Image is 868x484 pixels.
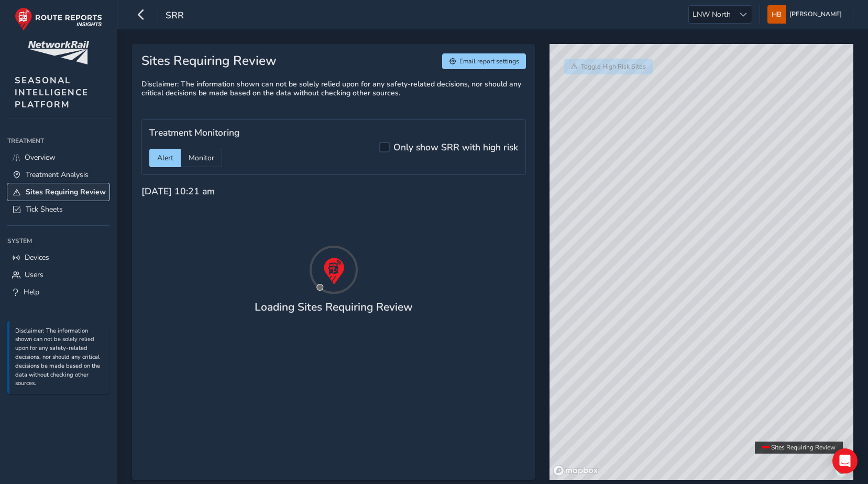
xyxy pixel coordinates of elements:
[7,266,109,283] a: Users
[26,170,89,180] span: Treatment Analysis
[442,53,526,69] button: Email report settings
[157,153,173,163] span: Alert
[767,5,845,24] button: [PERSON_NAME]
[141,80,526,98] h6: Disclaimer: The information shown can not be solely relied upon for any safety-related decisions,...
[832,448,858,474] div: Open Intercom Messenger
[459,57,519,65] span: Email report settings
[15,74,89,111] span: SEASONAL INTELLIGENCE PLATFORM
[26,187,106,197] span: Sites Requiring Review
[24,287,39,297] span: Help
[7,233,109,249] div: System
[7,249,109,266] a: Devices
[789,5,842,24] span: [PERSON_NAME]
[166,9,184,24] span: srr
[28,41,89,64] img: customer logo
[7,166,109,183] a: Treatment Analysis
[25,152,56,162] span: Overview
[7,201,109,218] a: Tick Sheets
[189,153,214,163] span: Monitor
[26,204,63,214] span: Tick Sheets
[141,186,215,197] h5: [DATE] 10:21 am
[255,301,413,314] h4: Loading Sites Requiring Review
[25,252,49,262] span: Devices
[393,142,518,153] h5: Only show SRR with high risk
[767,5,786,24] img: diamond-layout
[25,270,43,280] span: Users
[7,133,109,149] div: Treatment
[771,443,836,452] span: Sites Requiring Review
[141,53,277,69] h3: Sites Requiring Review
[149,127,239,138] h5: Treatment Monitoring
[15,7,102,31] img: rr logo
[149,149,181,167] div: Alert
[7,283,109,301] a: Help
[7,149,109,166] a: Overview
[181,149,222,167] div: Monitor
[689,6,734,23] span: LNW North
[15,327,104,389] p: Disclaimer: The information shown can not be solely relied upon for any safety-related decisions,...
[7,183,109,201] a: Sites Requiring Review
